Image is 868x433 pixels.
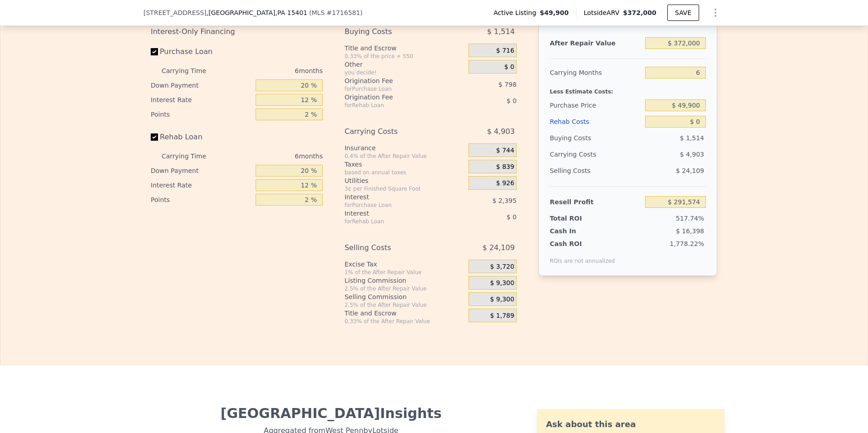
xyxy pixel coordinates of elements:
span: , PA 15401 [275,9,307,16]
div: Down Payment [151,78,252,93]
span: Active Listing [493,8,540,17]
div: Carrying Months [550,64,641,81]
div: Interest Rate [151,93,252,107]
div: Less Estimate Costs: [550,81,706,97]
span: $ 24,109 [676,167,704,174]
div: [GEOGRAPHIC_DATA] Insights [151,405,512,422]
div: Carrying Costs [345,123,446,140]
span: $ 1,514 [680,134,704,142]
span: $ 2,395 [492,197,516,204]
div: Carrying Time [162,149,221,163]
span: , [GEOGRAPHIC_DATA] [207,8,307,17]
div: Buying Costs [550,130,641,146]
span: $ 926 [496,179,514,187]
span: $ 4,903 [487,123,515,140]
div: you decide! [345,69,465,76]
div: Total ROI [550,214,607,223]
div: Interest [345,192,446,202]
div: 0.33% of the After Repair Value [345,318,465,325]
span: $ 16,398 [676,227,704,235]
div: Buying Costs [345,24,446,40]
div: Selling Costs [550,162,641,179]
span: $ 9,300 [490,295,514,304]
div: 6 months [224,149,323,163]
div: Excise Tax [345,260,465,269]
span: $ 3,720 [490,263,514,271]
button: Show Options [706,4,725,22]
span: $49,900 [540,8,569,17]
span: Lotside ARV [584,8,623,17]
span: MLS [312,9,325,16]
span: $ 1,789 [490,312,514,320]
div: 2.5% of the After Repair Value [345,301,465,309]
span: $ 24,109 [483,240,515,256]
div: Points [151,192,252,207]
input: Purchase Loan [151,48,158,55]
div: Rehab Costs [550,113,641,130]
span: $ 716 [496,47,514,55]
div: for Purchase Loan [345,85,446,93]
div: Selling Commission [345,292,465,301]
span: $ 744 [496,147,514,155]
div: Origination Fee [345,76,446,85]
span: 1,778.22% [670,240,704,247]
div: Points [151,107,252,122]
span: $ 0 [507,213,517,221]
span: [STREET_ADDRESS] [143,8,207,17]
span: $ 839 [496,163,514,171]
div: for Purchase Loan [345,202,446,209]
div: Carrying Time [162,64,221,78]
div: Ask about this area [546,418,715,431]
span: $ 0 [507,97,517,104]
div: 1% of the After Repair Value [345,269,465,276]
div: 0.4% of the After Repair Value [345,153,465,160]
span: # 1716581 [326,9,360,16]
div: After Repair Value [550,35,641,51]
div: based on annual taxes [345,169,465,176]
div: 0.33% of the price + 550 [345,53,465,60]
div: Interest-Only Financing [151,24,323,40]
label: Purchase Loan [151,44,252,60]
span: $ 1,514 [487,24,515,40]
div: Listing Commission [345,276,465,285]
div: Down Payment [151,163,252,178]
input: Rehab Loan [151,133,158,141]
div: Cash ROI [550,239,615,248]
div: Title and Escrow [345,309,465,318]
div: Origination Fee [345,93,446,102]
div: ROIs are not annualized [550,248,615,265]
div: Other [345,60,465,69]
div: 3¢ per Finished Square Foot [345,185,465,192]
div: Taxes [345,160,465,169]
span: $ 0 [504,63,514,71]
div: for Rehab Loan [345,218,446,225]
span: $372,000 [623,9,656,16]
div: Utilities [345,176,465,185]
div: Insurance [345,143,465,153]
div: for Rehab Loan [345,102,446,109]
div: 2.5% of the After Repair Value [345,285,465,292]
div: 6 months [224,64,323,78]
div: Interest [345,209,446,218]
div: Title and Escrow [345,44,465,53]
span: $ 4,903 [680,151,704,158]
div: Cash In [550,226,607,236]
div: Selling Costs [345,240,446,256]
div: Purchase Price [550,97,641,113]
div: Resell Profit [550,194,641,210]
label: Rehab Loan [151,129,252,145]
span: $ 798 [498,81,517,88]
div: Carrying Costs [550,146,607,162]
span: 517.74% [676,215,704,222]
span: $ 9,300 [490,279,514,287]
div: Interest Rate [151,178,252,192]
div: ( ) [309,8,363,17]
button: SAVE [667,5,699,21]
